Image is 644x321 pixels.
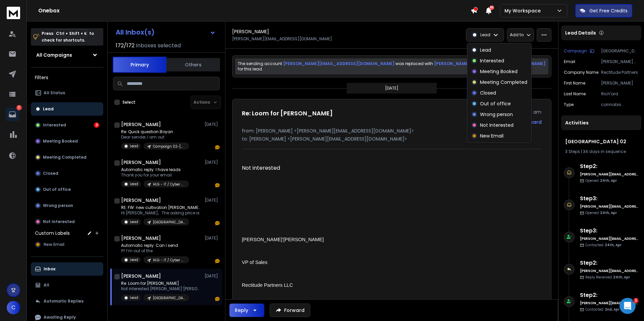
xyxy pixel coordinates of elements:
h3: Inboxes selected [136,42,181,50]
p: Contacted [585,307,620,312]
p: Get Free Credits [589,7,628,14]
p: to: [PERSON_NAME] <[PERSON_NAME][EMAIL_ADDRESS][DOMAIN_NAME]> [242,136,542,142]
p: Meeting Booked [480,68,518,75]
p: First Name [564,81,585,86]
p: [GEOGRAPHIC_DATA] 02 [601,48,639,54]
p: Meeting Booked [43,139,78,144]
p: [DATE] [205,160,220,165]
p: Type [564,102,574,107]
span: Ctrl + Shift + k [55,30,88,37]
span: 3 Steps [565,149,580,154]
p: Lead [130,295,138,300]
h6: Step 2 : [580,162,639,170]
span: Rectitude Partners LLC [242,282,293,288]
p: Reply Received [585,275,630,280]
span: 24th, Apr [605,243,622,248]
iframe: Intercom live chat [620,298,636,314]
p: Interested [43,122,66,128]
p: Add to [510,32,524,38]
p: Dear sender, I am out [121,135,189,140]
span: C [7,301,20,314]
span: [PERSON_NAME][EMAIL_ADDRESS][DOMAIN_NAME] [434,61,545,66]
h6: Step 3 : [580,227,639,235]
div: 3 [94,122,99,128]
p: Re: Quick question Boyan [121,129,189,135]
p: cannabis packaging manufacturers [601,102,639,107]
h6: [PERSON_NAME][EMAIL_ADDRESS][DOMAIN_NAME] [580,268,639,273]
h6: Step 2 : [580,291,639,299]
p: [PERSON_NAME][EMAIL_ADDRESS][DOMAIN_NAME] [232,36,332,42]
p: HLG - IT / Cyber 03 AB353 [153,258,185,263]
h1: [PERSON_NAME] [121,159,161,166]
button: Primary [113,57,166,73]
p: Rectitude Partners [601,70,639,75]
p: Inbox [44,266,55,272]
h1: Onebox [38,7,471,15]
h1: [PERSON_NAME] [121,273,161,279]
h6: [PERSON_NAME][EMAIL_ADDRESS][DOMAIN_NAME] [580,204,639,209]
p: Last Name [564,91,586,97]
span: [PERSON_NAME]’[PERSON_NAME] [242,237,324,242]
span: 24th, Apr [600,210,617,215]
p: Out of office [480,100,511,107]
span: 1 [633,298,639,303]
h1: [PERSON_NAME] [121,121,161,128]
p: RE: FW: new cultivation [PERSON_NAME]? [121,205,202,210]
p: Lead [480,47,491,53]
p: [DATE] [385,86,398,91]
div: Activities [561,115,641,130]
h1: All Inbox(s) [116,29,155,36]
p: Closed [43,171,58,176]
p: Automatic reply: I have leads [121,167,189,172]
p: Closed [480,90,496,96]
img: logo [7,7,20,19]
h6: Step 3 : [580,195,639,203]
button: Forward [270,304,310,317]
p: Email [564,59,575,64]
p: [PERSON_NAME][EMAIL_ADDRESS][DOMAIN_NAME] [601,59,639,64]
h6: [PERSON_NAME][EMAIL_ADDRESS][DOMAIN_NAME] [580,172,639,177]
p: Out of office [43,187,71,192]
p: Press to check for shortcuts. [42,30,94,44]
p: Lead [130,144,138,149]
p: [GEOGRAPHIC_DATA] 02 [153,220,185,225]
p: Meeting Completed [480,79,527,86]
span: 24th, Apr [613,275,630,280]
h6: Step 2 : [580,259,639,267]
p: New Email [480,132,503,139]
p: [PERSON_NAME] [601,81,639,86]
p: [DATE] [205,198,220,203]
h1: [PERSON_NAME] [121,197,161,204]
p: [DATE] [205,273,220,279]
p: Not interested [PERSON_NAME]’[PERSON_NAME] [121,286,202,291]
span: [PERSON_NAME][EMAIL_ADDRESS][DOMAIN_NAME] [283,61,394,66]
p: Company Name [564,70,598,75]
p: Campaign [564,48,587,54]
p: Wrong person [43,203,73,208]
p: Lead [130,219,138,224]
p: Lead [480,32,490,38]
span: VP of Sales [242,260,267,265]
p: Opened [585,178,617,183]
span: 24th, Apr [600,178,617,183]
h6: [PERSON_NAME][EMAIL_ADDRESS][DOMAIN_NAME] [580,301,639,306]
p: Automatic reply: Can I send [121,243,189,248]
p: My Workspace [504,7,543,14]
button: Others [166,57,220,72]
h1: [PERSON_NAME] [232,28,269,35]
p: Opened [585,210,617,215]
p: Thank you for your email. [121,172,189,178]
p: All Status [44,90,65,96]
p: Interested [480,57,504,64]
span: 172 / 172 [116,42,135,50]
p: Lead [130,257,138,262]
p: Lead [43,106,54,112]
p: The sending account was replaced with for this lead. [238,61,546,72]
p: from: [PERSON_NAME] <[PERSON_NAME][EMAIL_ADDRESS][DOMAIN_NAME]> [242,127,542,134]
p: Wrong person [480,111,513,118]
div: Not interested [242,164,438,172]
h1: [GEOGRAPHIC_DATA] 02 [565,138,637,145]
h1: [PERSON_NAME] [121,235,161,242]
p: 3 [16,105,22,110]
h1: All Campaigns [36,52,72,58]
